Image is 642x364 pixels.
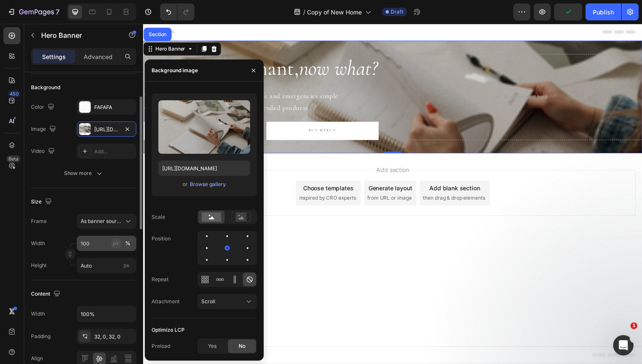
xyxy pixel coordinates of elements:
[77,306,136,322] input: Auto
[94,126,119,133] div: [URL][DOMAIN_NAME]
[152,276,169,283] div: Repeat
[81,217,122,225] span: As banner source
[286,174,349,182] span: then drag & drop elements
[94,104,134,111] div: FAFAFA
[4,8,25,14] div: Section
[197,294,257,309] button: Scroll
[235,145,275,154] span: Add section
[31,240,45,247] label: Width
[56,7,59,17] p: 7
[208,342,217,350] span: Yes
[631,322,637,329] span: 1
[292,164,344,172] div: Add blank section
[143,24,642,364] iframe: Design area
[230,164,275,172] div: Generate layout
[391,8,403,16] span: Draft
[159,33,239,58] i: now what?
[31,310,45,318] div: Width
[31,288,62,300] div: Content
[6,155,20,162] div: Beta
[124,262,130,268] span: px
[31,102,56,113] div: Color
[163,164,215,172] div: Choose templates
[303,8,305,17] span: /
[586,3,621,20] button: Publish
[126,100,240,119] a: BUY MERCH
[77,214,136,229] button: As banner source
[113,240,119,247] div: px
[41,30,113,40] p: Hero Banner
[31,196,53,208] div: Size
[31,84,60,91] div: Background
[152,326,185,334] div: Optimize LCP
[152,298,180,305] div: Attachment
[183,179,188,189] span: or
[593,8,614,17] div: Publish
[84,52,113,61] p: Advanced
[158,100,250,154] img: preview-image
[94,148,134,155] div: Add...
[64,169,104,178] div: Show more
[8,90,20,97] div: 450
[160,3,194,20] div: Undo/Redo
[152,235,171,243] div: Position
[111,238,121,248] button: %
[31,333,51,340] div: Padding
[41,106,74,112] p: GET STARTED
[152,67,198,74] div: Background image
[3,3,63,20] button: 7
[190,181,226,188] div: Browse gallery
[123,238,133,248] button: px
[613,335,634,356] iframe: Intercom live chat
[125,240,130,247] div: %
[94,333,134,341] div: 32, 0, 32, 0
[152,342,170,350] div: Preload
[42,52,66,61] p: Settings
[11,22,45,30] div: Hero Banner
[31,217,47,225] label: Frame
[189,180,226,189] button: Browse gallery
[152,213,165,221] div: Scale
[1,68,247,93] p: We make being prepared for everyday life and emergencies simple with our Preparedness Plan and re...
[158,161,250,176] input: https://example.com/image.jpg
[307,8,362,17] span: Copy of New Home
[31,124,58,135] div: Image
[239,342,245,350] span: No
[77,236,136,251] input: px%
[31,166,136,181] button: Show more
[31,355,43,362] div: Align
[159,174,217,182] span: inspired by CRO experts
[77,258,136,273] input: px
[169,106,197,112] p: BUY MERCH
[229,174,274,182] span: from URL or image
[31,146,56,157] div: Video
[31,262,47,269] label: Height
[201,298,215,305] span: Scroll
[368,71,413,78] div: Drop element here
